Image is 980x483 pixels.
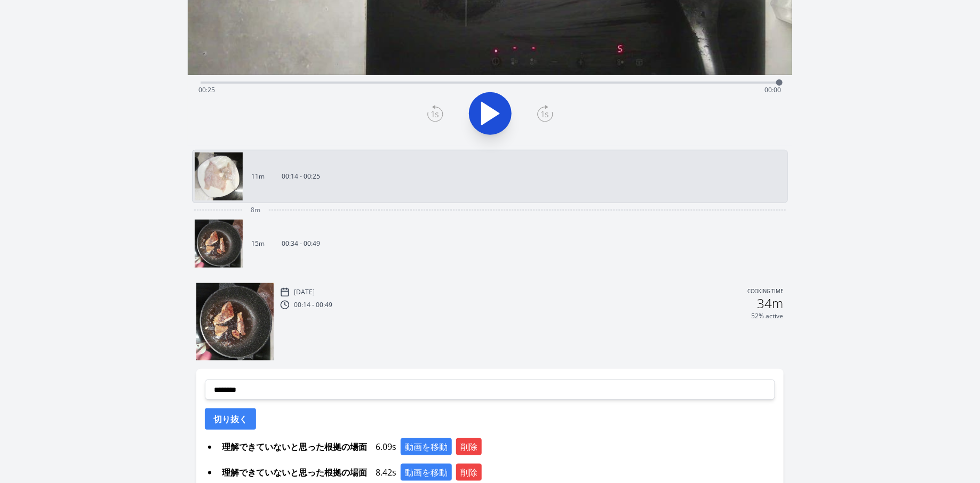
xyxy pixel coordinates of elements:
p: 00:14 - 00:25 [282,172,320,181]
p: 00:34 - 00:49 [282,239,320,248]
button: 動画を移動 [401,464,452,481]
img: 250912221517_thumb.jpeg [195,152,243,200]
span: 00:25 [198,85,215,94]
p: 52% active [752,312,784,320]
p: 00:14 - 00:49 [294,301,332,309]
p: [DATE] [294,288,315,296]
div: 8.42s [218,464,775,481]
button: 削除 [456,464,482,481]
p: 15m [251,239,265,248]
img: 250912223445_thumb.jpeg [196,283,274,360]
span: 理解できていないと思った根拠の場面 [218,438,371,455]
button: 削除 [456,438,482,455]
p: Cooking time [748,287,784,297]
h2: 34m [758,297,784,310]
span: 00:00 [765,85,782,94]
button: 切り抜く [205,408,256,430]
img: 250912223445_thumb.jpeg [195,220,243,268]
span: 理解できていないと思った根拠の場面 [218,464,371,481]
span: 8m [251,206,260,214]
p: 11m [251,172,265,181]
button: 動画を移動 [401,438,452,455]
div: 6.09s [218,438,775,455]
